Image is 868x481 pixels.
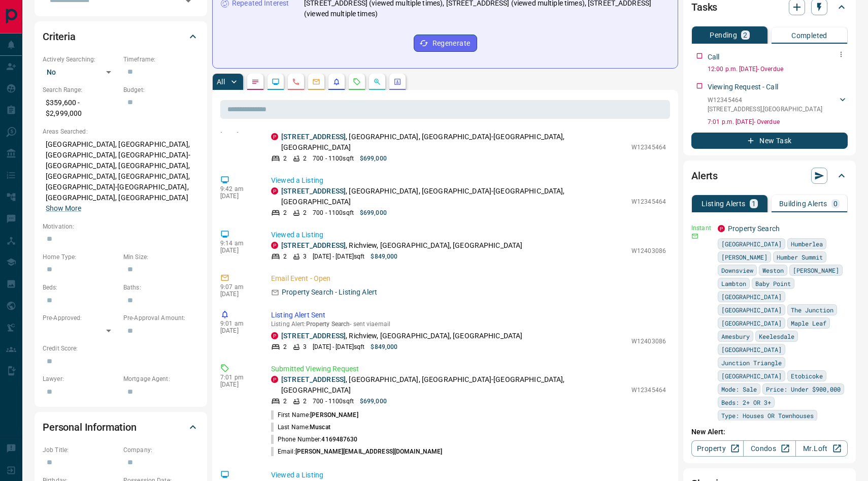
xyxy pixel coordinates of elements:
p: 2 [283,397,287,406]
p: Timeframe: [123,55,199,64]
span: Amesbury [721,331,750,341]
p: , [GEOGRAPHIC_DATA], [GEOGRAPHIC_DATA]-[GEOGRAPHIC_DATA], [GEOGRAPHIC_DATA] [281,186,626,207]
span: Price: Under $900,000 [766,384,841,394]
h2: Alerts [691,168,718,184]
p: 3 [303,342,307,351]
span: Etobicoke [791,371,823,381]
p: W12345464 [631,386,666,395]
p: [STREET_ADDRESS] , [GEOGRAPHIC_DATA] [708,105,822,114]
p: Completed [791,32,827,39]
div: Personal Information [43,415,199,439]
p: , [GEOGRAPHIC_DATA], [GEOGRAPHIC_DATA]-[GEOGRAPHIC_DATA], [GEOGRAPHIC_DATA] [281,132,626,153]
a: [STREET_ADDRESS] [281,332,346,340]
p: 2 [283,154,287,163]
p: First Name: [271,410,358,420]
span: [GEOGRAPHIC_DATA] [721,318,782,328]
button: Show More [46,203,81,214]
p: 700 - 1100 sqft [313,397,354,406]
p: $359,600 - $2,999,000 [43,94,118,122]
span: Muscat [310,424,330,431]
p: [DATE] - [DATE] sqft [313,342,364,351]
p: Call [708,52,720,62]
svg: Emails [312,78,320,86]
p: [DATE] [220,247,256,254]
span: Junction Triangle [721,358,782,368]
p: Building Alerts [779,200,827,207]
p: 9:01 am [220,320,256,327]
p: [DATE] [220,327,256,334]
p: 0 [833,200,838,207]
span: [GEOGRAPHIC_DATA] [721,344,782,355]
svg: Email [691,233,698,240]
button: New Task [691,133,848,149]
span: [GEOGRAPHIC_DATA] [721,305,782,315]
span: Baby Point [755,278,791,288]
p: 2 [283,252,287,261]
p: Viewed a Listing [271,175,666,186]
p: , [GEOGRAPHIC_DATA], [GEOGRAPHIC_DATA]-[GEOGRAPHIC_DATA], [GEOGRAPHIC_DATA] [281,374,626,396]
span: [PERSON_NAME] [310,411,358,419]
div: property.ca [271,242,278,249]
svg: Calls [292,78,300,86]
span: [GEOGRAPHIC_DATA] [721,292,782,302]
p: W12345464 [631,197,666,206]
p: 2 [303,208,307,217]
div: property.ca [271,187,278,195]
div: W12345464[STREET_ADDRESS],[GEOGRAPHIC_DATA] [708,93,848,116]
p: Pre-Approval Amount: [123,313,199,323]
p: Pending [710,31,737,39]
p: Credit Score: [43,344,199,353]
span: Humber Summit [777,252,823,262]
a: Property [691,440,744,457]
p: [GEOGRAPHIC_DATA], [GEOGRAPHIC_DATA], [GEOGRAPHIC_DATA], [GEOGRAPHIC_DATA]-[GEOGRAPHIC_DATA], [GE... [43,136,199,217]
svg: Notes [251,78,259,86]
p: Pre-Approved: [43,313,118,323]
p: , Richview, [GEOGRAPHIC_DATA], [GEOGRAPHIC_DATA] [281,240,522,251]
p: Last Name: [271,423,330,432]
p: 700 - 1100 sqft [313,154,354,163]
a: Property Search [728,225,780,233]
p: 2 [303,154,307,163]
p: [DATE] [220,291,256,298]
a: Mr.Loft [795,440,848,457]
p: $849,000 [371,342,397,351]
a: [STREET_ADDRESS] [281,241,346,249]
div: Alerts [691,164,848,188]
p: Email: [271,447,442,456]
svg: Agent Actions [393,78,402,86]
p: Listing Alert Sent [271,310,666,320]
p: Job Title: [43,445,118,455]
svg: Opportunities [373,78,381,86]
p: , Richview, [GEOGRAPHIC_DATA], [GEOGRAPHIC_DATA] [281,331,522,341]
p: Home Type: [43,252,118,262]
p: 7:01 p.m. [DATE] - Overdue [708,117,848,126]
p: Budget: [123,85,199,94]
p: Viewed a Listing [271,230,666,240]
div: property.ca [271,376,278,383]
span: Downsview [721,265,753,275]
p: 9:14 am [220,240,256,247]
span: [GEOGRAPHIC_DATA] [721,371,782,381]
span: The Junction [791,305,833,315]
p: W12345464 [708,95,822,105]
div: property.ca [271,133,278,140]
div: Criteria [43,24,199,49]
p: 2 [283,342,287,351]
p: 3 [303,252,307,261]
p: Property Search - Listing Alert [282,287,377,298]
p: [DATE] [220,193,256,200]
p: 700 - 1100 sqft [313,208,354,217]
span: Mode: Sale [721,384,757,394]
p: Mortgage Agent: [123,374,199,383]
div: No [43,64,118,80]
p: Actively Searching: [43,55,118,64]
p: W12345464 [631,143,666,152]
a: [STREET_ADDRESS] [281,375,346,383]
p: Baths: [123,283,199,292]
p: Listing Alerts [702,200,746,207]
p: New Alert: [691,427,848,437]
h2: Personal Information [43,419,137,435]
span: Humberlea [791,239,823,249]
span: Maple Leaf [791,318,826,328]
a: Condos [743,440,795,457]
